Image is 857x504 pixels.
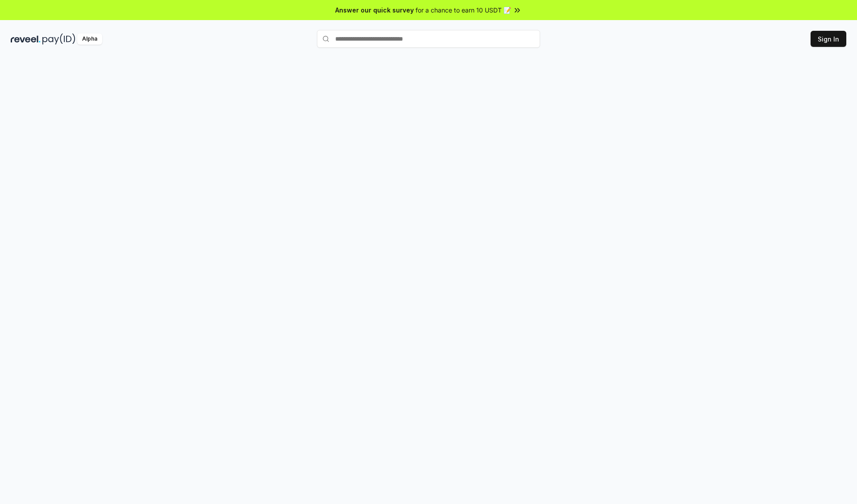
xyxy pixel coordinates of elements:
button: Sign In [811,31,846,47]
img: pay_id [42,33,75,45]
div: Alpha [77,33,102,45]
img: reveel_dark [11,33,41,45]
span: Answer our quick survey [335,5,414,15]
span: for a chance to earn 10 USDT 📝 [416,5,511,15]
